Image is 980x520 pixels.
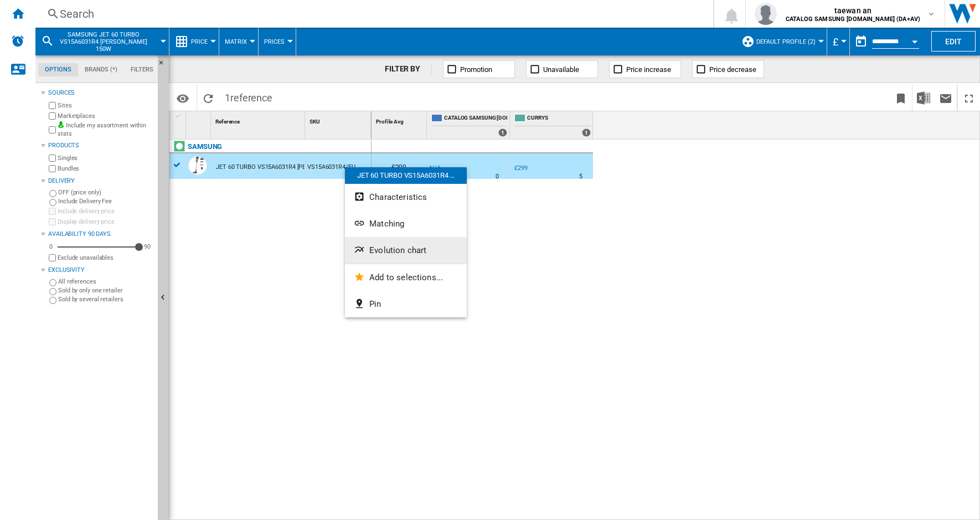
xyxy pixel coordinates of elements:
[345,210,467,237] button: Matching
[369,192,427,202] span: Characteristics
[369,299,381,309] span: Pin
[369,245,426,255] span: Evolution chart
[345,167,467,184] div: JET 60 TURBO VS15A6031R4 ...
[345,237,467,264] button: Evolution chart
[345,184,467,210] button: Characteristics
[369,272,443,282] span: Add to selections...
[345,291,467,317] button: Pin...
[369,219,404,229] span: Matching
[345,264,467,291] button: Add to selections...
